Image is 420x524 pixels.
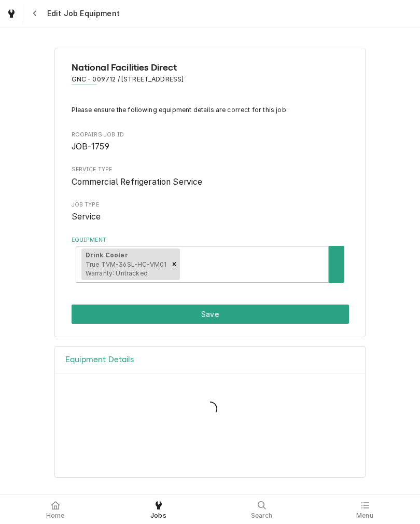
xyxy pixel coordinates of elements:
span: Address [72,75,349,84]
strong: Drink Cooler [86,251,128,259]
a: Go to Jobs [2,4,21,23]
span: Name [72,61,349,75]
button: Accordion Details Expand Trigger [55,347,365,374]
div: Job Equipment Summary Form [54,48,366,337]
div: Roopairs Job ID [72,131,349,153]
a: Jobs [107,497,209,522]
div: Job Equipment Summary [72,105,349,283]
span: Service [72,212,101,222]
div: Equipment Details [54,346,366,478]
div: Equipment [72,236,349,283]
span: Jobs [150,512,166,520]
div: Accordion Body [55,374,365,477]
div: Button Group Row [72,305,349,324]
button: Create New Equipment [329,246,344,283]
h3: Equipment Details [65,355,134,365]
a: Home [4,497,106,522]
div: Accordion Header [55,347,365,374]
span: JOB-1759 [72,142,109,151]
span: True TVM-36SL-HC-VM01 Warranty: Untracked [86,260,166,278]
div: Button Group [72,305,349,324]
div: Job Type [72,201,349,223]
span: Roopairs Job ID [72,131,349,139]
span: Edit Job Equipment [44,8,120,19]
span: Commercial Refrigeration Service [72,177,203,187]
div: Remove [object Object] [169,249,180,281]
label: Equipment [72,236,349,244]
button: Navigate back [25,4,44,23]
span: Service Type [72,176,349,188]
div: Client Information [72,61,349,92]
span: Home [46,512,65,520]
span: Job Type [72,211,349,223]
span: Loading... [76,398,344,420]
span: Service Type [72,166,349,174]
span: Job Type [72,201,349,209]
span: Roopairs Job ID [72,141,349,153]
button: Save [72,305,349,324]
div: Service Type [72,166,349,188]
a: Search [211,497,313,522]
span: Menu [356,512,373,520]
span: Search [251,512,273,520]
a: Menu [314,497,416,522]
p: Please ensure the following equipment details are correct for this job: [72,105,349,115]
